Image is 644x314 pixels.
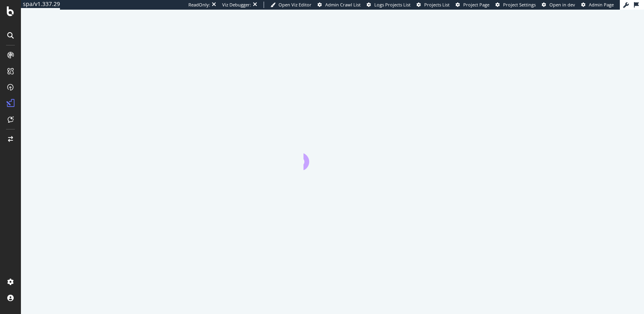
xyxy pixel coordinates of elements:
[463,2,489,8] span: Project Page
[503,2,536,8] span: Project Settings
[188,2,210,8] div: ReadOnly:
[581,2,614,8] a: Admin Page
[325,2,361,8] span: Admin Crawl List
[417,2,450,8] a: Projects List
[303,141,361,170] div: animation
[495,2,536,8] a: Project Settings
[542,2,575,8] a: Open in dev
[456,2,489,8] a: Project Page
[367,2,411,8] a: Logs Projects List
[424,2,450,8] span: Projects List
[222,2,251,8] div: Viz Debugger:
[318,2,361,8] a: Admin Crawl List
[589,2,614,8] span: Admin Page
[270,2,312,8] a: Open Viz Editor
[279,2,312,8] span: Open Viz Editor
[374,2,411,8] span: Logs Projects List
[549,2,575,8] span: Open in dev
